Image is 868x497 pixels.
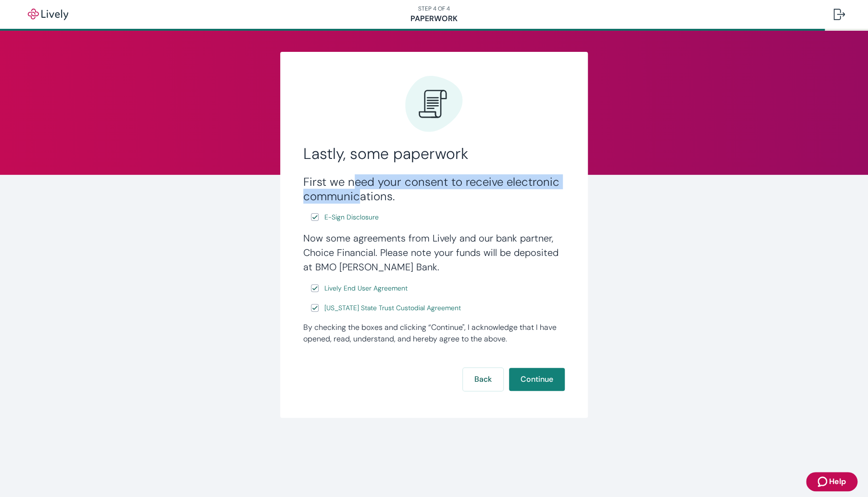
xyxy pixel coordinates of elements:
[303,175,565,204] h3: First we need your consent to receive electronic communications.
[322,282,409,294] a: e-sign disclosure document
[324,212,379,222] span: E-Sign Disclosure
[509,368,565,391] button: Continue
[324,303,461,313] span: [US_STATE] State Trust Custodial Agreement
[806,472,857,491] button: Zendesk support iconHelp
[324,283,408,293] span: Lively End User Agreement
[829,476,846,487] span: Help
[303,144,565,163] h2: Lastly, some paperwork
[322,302,463,314] a: e-sign disclosure document
[303,231,565,274] h4: Now some agreements from Lively and our bank partner, Choice Financial. Please note your funds wi...
[826,3,853,26] button: Log out
[21,9,75,20] img: Lively
[322,211,381,223] a: e-sign disclosure document
[463,368,503,391] button: Back
[303,322,565,345] div: By checking the boxes and clicking “Continue", I acknowledge that I have opened, read, understand...
[818,476,829,487] svg: Zendesk support icon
